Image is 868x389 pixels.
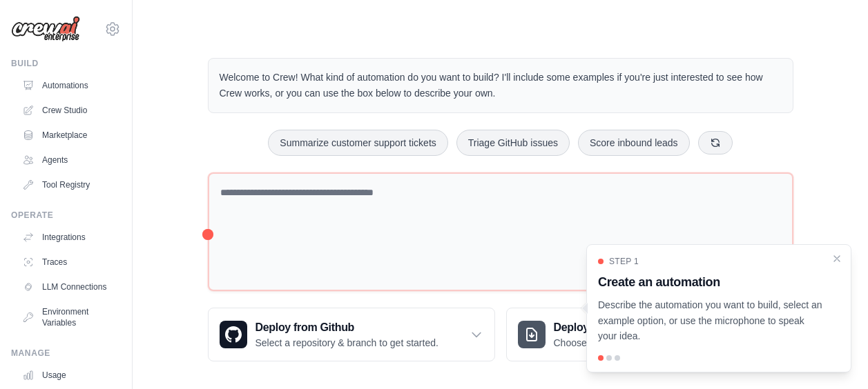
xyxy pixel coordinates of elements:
[17,251,121,273] a: Traces
[578,130,690,156] button: Score inbound leads
[11,58,121,69] div: Build
[17,149,121,171] a: Agents
[609,256,639,267] span: Step 1
[17,301,121,334] a: Environment Variables
[17,124,121,146] a: Marketplace
[17,364,121,386] a: Usage
[456,130,570,156] button: Triage GitHub issues
[554,336,671,350] p: Choose a zip file to upload.
[11,210,121,221] div: Operate
[17,226,121,248] a: Integrations
[17,74,121,97] a: Automations
[220,70,782,101] p: Welcome to Crew! What kind of automation do you want to build? I'll include some examples if you'...
[554,319,671,336] h3: Deploy from zip file
[17,99,121,121] a: Crew Studio
[598,272,823,292] h3: Create an automation
[11,16,80,42] img: Logo
[268,130,447,156] button: Summarize customer support tickets
[255,319,438,336] h3: Deploy from Github
[17,276,121,298] a: LLM Connections
[11,348,121,359] div: Manage
[17,174,121,196] a: Tool Registry
[598,297,823,344] p: Describe the automation you want to build, select an example option, or use the microphone to spe...
[255,336,438,350] p: Select a repository & branch to get started.
[831,253,842,264] button: Close walkthrough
